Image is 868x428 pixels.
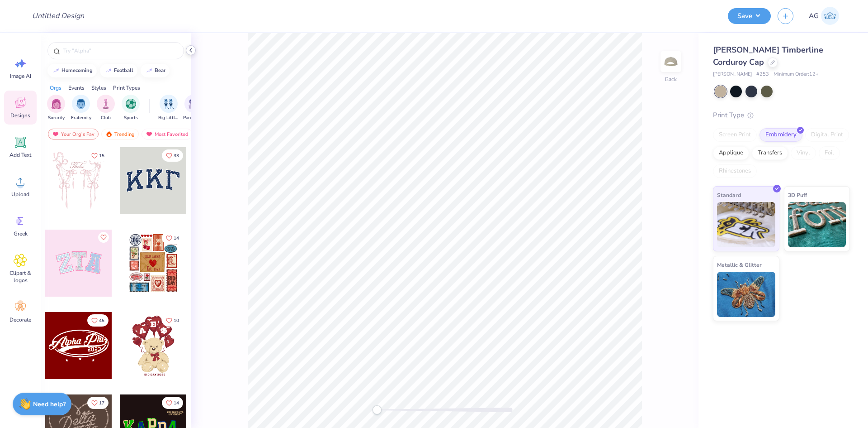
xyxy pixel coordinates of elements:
[10,72,31,80] span: Image AI
[174,401,179,405] span: 14
[141,64,170,77] button: bear
[48,115,65,121] span: Sorority
[174,318,179,323] span: 10
[146,131,153,137] img: most_fav.gif
[47,64,97,77] button: homecoming
[717,190,741,200] span: Standard
[174,154,179,158] span: 33
[33,400,66,409] strong: Need help?
[10,112,30,119] span: Designs
[819,146,840,160] div: Foil
[122,95,140,121] div: filter for Sports
[713,110,850,120] div: Print Type
[162,314,183,327] button: Like
[373,405,382,414] div: Accessibility label
[183,95,204,121] div: filter for Parent's Weekend
[99,401,104,405] span: 17
[756,71,769,78] span: # 253
[146,68,153,73] img: trend_line.gif
[189,99,199,109] img: Parent's Weekend Image
[164,99,174,109] img: Big Little Reveal Image
[158,95,179,121] div: filter for Big Little Reveal
[51,99,61,109] img: Sorority Image
[52,131,59,137] img: most_fav.gif
[61,68,93,73] div: homecoming
[91,84,106,92] div: Styles
[158,115,179,121] span: Big Little Reveal
[101,115,111,121] span: Club
[809,11,819,21] span: AG
[713,71,752,78] span: [PERSON_NAME]
[126,99,136,109] img: Sports Image
[805,7,843,25] a: AG
[752,146,788,160] div: Transfers
[9,151,31,159] span: Add Text
[50,84,61,92] div: Orgs
[97,95,115,121] button: filter button
[717,272,775,317] img: Metallic & Glitter
[114,68,133,73] div: football
[105,68,112,73] img: trend_line.gif
[71,115,91,121] span: Fraternity
[98,232,109,243] button: Like
[821,7,839,25] img: Aljosh Eyron Garcia
[68,84,85,92] div: Events
[183,115,204,121] span: Parent's Weekend
[100,64,137,77] button: football
[71,95,91,121] button: filter button
[52,68,60,73] img: trend_line.gif
[87,397,108,409] button: Like
[665,75,677,83] div: Back
[183,95,204,121] button: filter button
[47,95,65,121] div: filter for Sorority
[713,128,757,142] div: Screen Print
[99,318,104,323] span: 45
[48,129,99,139] div: Your Org's Fav
[14,230,28,237] span: Greek
[122,95,140,121] button: filter button
[87,149,108,162] button: Like
[101,129,139,139] div: Trending
[25,7,91,25] input: Untitled Design
[717,260,762,269] span: Metallic & Glitter
[142,129,193,139] div: Most Favorited
[99,154,104,158] span: 15
[713,146,749,160] div: Applique
[788,202,846,247] img: 3D Puff
[97,95,115,121] div: filter for Club
[105,131,113,137] img: trending.gif
[662,53,680,71] img: Back
[62,46,178,55] input: Try "Alpha"
[155,68,165,73] div: bear
[158,95,179,121] button: filter button
[9,316,31,323] span: Decorate
[717,202,775,247] img: Standard
[728,8,771,24] button: Save
[47,95,65,121] button: filter button
[713,44,823,67] span: [PERSON_NAME] Timberline Corduroy Cap
[759,128,802,142] div: Embroidery
[101,99,111,109] img: Club Image
[5,269,35,284] span: Clipart & logos
[805,128,849,142] div: Digital Print
[87,314,108,327] button: Like
[791,146,816,160] div: Vinyl
[11,191,29,198] span: Upload
[113,84,140,92] div: Print Types
[162,397,183,409] button: Like
[71,95,91,121] div: filter for Fraternity
[124,115,138,121] span: Sports
[174,236,179,240] span: 14
[162,232,183,244] button: Like
[76,99,86,109] img: Fraternity Image
[162,149,183,162] button: Like
[713,164,757,178] div: Rhinestones
[774,71,819,78] span: Minimum Order: 12 +
[788,190,807,200] span: 3D Puff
